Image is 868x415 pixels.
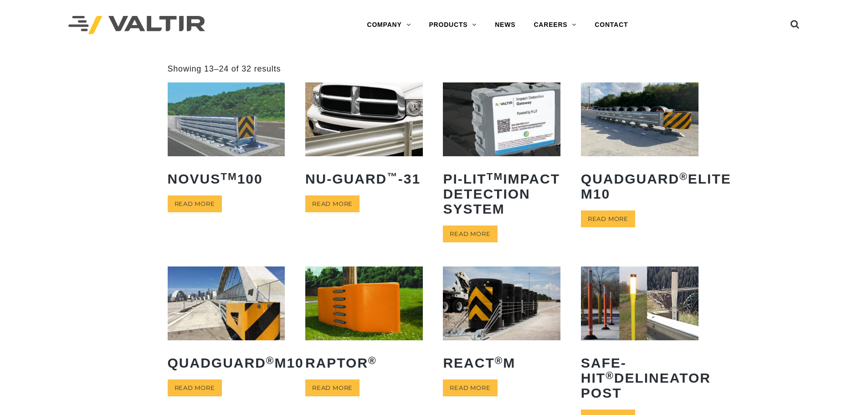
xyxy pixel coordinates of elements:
sup: ® [368,355,377,366]
a: REACT®M [443,266,560,377]
img: Valtir [68,16,205,35]
a: NU-GUARD™-31 [305,82,423,193]
a: NOVUSTM100 [168,82,285,193]
sup: ® [495,355,503,366]
a: PRODUCTS [420,16,486,34]
a: QuadGuard®Elite M10 [581,82,699,208]
a: Read more about “REACT® M” [443,379,497,396]
a: Read more about “NOVUSTM 100” [168,195,222,212]
a: Read more about “RAPTOR®” [305,379,360,396]
h2: Safe-Hit Delineator Post [581,348,699,407]
p: Showing 13–24 of 32 results [168,64,281,74]
h2: QuadGuard Elite M10 [581,164,699,208]
h2: QuadGuard M10 [168,348,285,377]
a: Read more about “QuadGuard® Elite M10” [581,210,635,227]
sup: ® [679,171,688,182]
sup: TM [221,171,237,182]
a: Read more about “NU-GUARD™-31” [305,195,360,212]
a: NEWS [486,16,524,34]
sup: ™ [387,171,398,182]
a: COMPANY [358,16,420,34]
h2: REACT M [443,348,560,377]
a: CONTACT [586,16,637,34]
a: RAPTOR® [305,266,423,377]
sup: ® [606,370,614,381]
a: QuadGuard®M10 [168,266,285,377]
a: PI-LITTMImpact Detection System [443,82,560,223]
h2: RAPTOR [305,348,423,377]
sup: TM [487,171,503,182]
h2: NU-GUARD -31 [305,164,423,193]
a: Safe-Hit®Delineator Post [581,266,699,407]
sup: ® [266,355,275,366]
a: CAREERS [524,16,586,34]
a: Read more about “PI-LITTM Impact Detection System” [443,225,497,242]
h2: NOVUS 100 [168,164,285,193]
h2: PI-LIT Impact Detection System [443,164,560,223]
a: Read more about “QuadGuard® M10” [168,379,222,396]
